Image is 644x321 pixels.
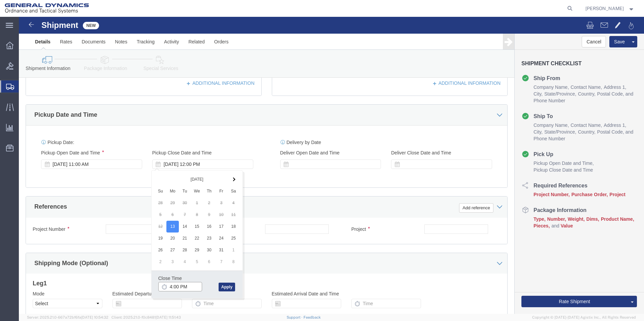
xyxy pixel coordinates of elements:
[156,315,181,319] span: [DATE] 11:51:43
[27,315,108,319] span: Server: 2025.21.0-667a72bf6fa
[19,17,644,314] iframe: FS Legacy Container
[532,315,636,320] span: Copyright © [DATE]-[DATE] Agistix Inc., All Rights Reserved
[81,315,108,319] span: [DATE] 10:54:32
[303,315,321,319] a: Feedback
[5,3,89,13] img: logo
[585,5,624,12] span: Brenda Pagan
[111,315,181,319] span: Client: 2025.21.0-f0c8481
[287,315,303,319] a: Support
[585,4,635,12] button: [PERSON_NAME]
